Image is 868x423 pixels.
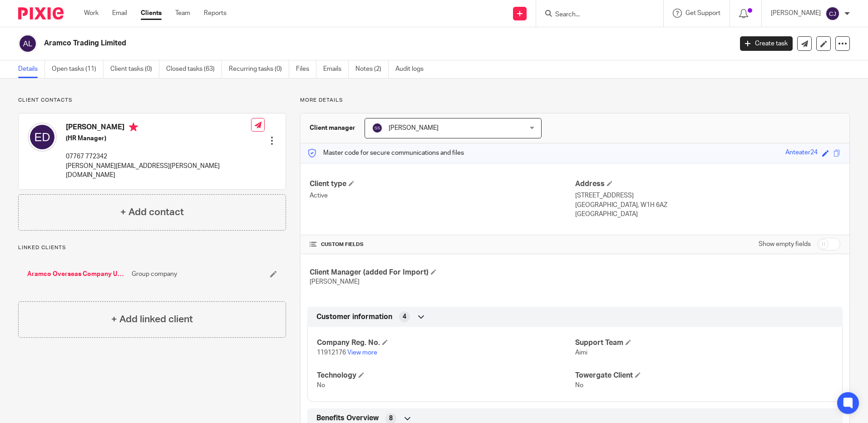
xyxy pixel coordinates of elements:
[44,39,590,48] h2: Aramco Trading Limited
[310,191,575,200] p: Active
[175,9,190,18] a: Team
[229,60,289,78] a: Recurring tasks (0)
[66,162,251,180] p: [PERSON_NAME][EMAIL_ADDRESS][PERSON_NAME][DOMAIN_NAME]
[575,191,840,200] p: [STREET_ADDRESS]
[166,60,222,78] a: Closed tasks (63)
[310,179,575,189] h4: Client type
[317,349,346,356] span: 11912176
[575,210,840,219] p: [GEOGRAPHIC_DATA]
[317,338,575,348] h4: Company Reg. No.
[132,270,177,279] span: Group company
[296,60,316,78] a: Files
[28,123,57,152] img: svg%3E
[575,349,587,356] span: Aimi
[575,338,833,348] h4: Support Team
[554,11,636,19] input: Search
[355,60,389,78] a: Notes (2)
[317,382,325,389] span: No
[825,6,840,21] img: svg%3E
[686,10,720,16] span: Get Support
[316,312,392,322] span: Customer information
[372,123,383,133] img: svg%3E
[347,349,377,356] a: View more
[18,244,286,251] p: Linked clients
[141,9,162,18] a: Clients
[310,279,360,285] span: [PERSON_NAME]
[310,123,355,133] h3: Client manager
[403,312,406,321] span: 4
[389,414,393,423] span: 8
[111,312,193,326] h4: + Add linked client
[52,60,104,78] a: Open tasks (11)
[575,382,583,389] span: No
[129,123,138,132] i: Primary
[66,152,251,161] p: 07767 772342
[771,9,821,18] p: [PERSON_NAME]
[18,34,37,53] img: svg%3E
[18,97,286,104] p: Client contacts
[110,60,159,78] a: Client tasks (0)
[27,270,127,279] a: Aramco Overseas Company UK Limited
[759,240,811,249] label: Show empty fields
[785,148,818,158] div: Anteater24
[389,125,439,131] span: [PERSON_NAME]
[395,60,430,78] a: Audit logs
[310,241,575,248] h4: CUSTOM FIELDS
[18,60,45,78] a: Details
[120,205,184,219] h4: + Add contact
[18,7,64,20] img: Pixie
[300,97,850,104] p: More details
[84,9,99,18] a: Work
[323,60,349,78] a: Emails
[575,201,840,210] p: [GEOGRAPHIC_DATA], W1H 6AZ
[316,413,379,423] span: Benefits Overview
[66,134,251,143] h5: (HR Manager)
[204,9,227,18] a: Reports
[575,371,833,380] h4: Towergate Client
[575,179,840,189] h4: Address
[310,268,575,277] h4: Client Manager (added For Import)
[112,9,127,18] a: Email
[740,36,793,51] a: Create task
[307,148,464,157] p: Master code for secure communications and files
[317,371,575,380] h4: Technology
[66,123,251,134] h4: [PERSON_NAME]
